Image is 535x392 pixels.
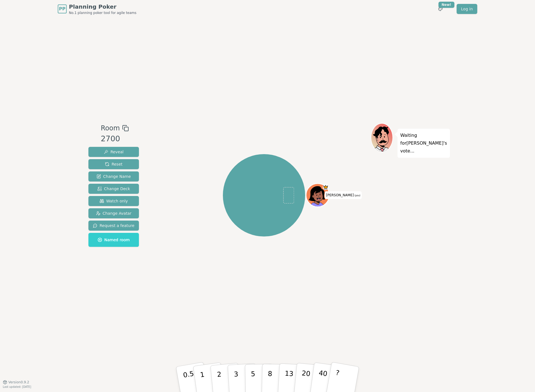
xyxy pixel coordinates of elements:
[3,385,31,388] span: Last updated: [DATE]
[104,149,124,155] span: Reveal
[8,380,29,384] span: Version 0.9.2
[101,123,120,133] span: Room
[354,194,360,197] span: (you)
[88,208,139,218] button: Change Avatar
[323,184,329,190] span: Tejal is the host
[93,223,134,228] span: Request a feature
[98,237,130,243] span: Named room
[88,147,139,157] button: Reveal
[69,3,136,11] span: Planning Poker
[101,133,129,145] div: 2700
[400,132,447,155] p: Waiting for [PERSON_NAME] 's vote...
[58,3,136,15] a: PPPlanning PokerNo.1 planning poker tool for agile teams
[307,184,329,206] button: Click to change your avatar
[96,211,132,216] span: Change Avatar
[88,184,139,194] button: Change Deck
[97,186,130,192] span: Change Deck
[3,380,29,384] button: Version0.9.2
[325,191,362,199] span: Click to change your name
[105,161,122,167] span: Reset
[457,4,477,14] a: Log in
[438,2,454,8] div: New!
[88,233,139,247] button: Named room
[88,196,139,206] button: Watch only
[88,171,139,181] button: Change Name
[69,11,136,15] span: No.1 planning poker tool for agile teams
[59,6,65,12] span: PP
[435,4,445,14] button: New!
[88,159,139,169] button: Reset
[88,221,139,231] button: Request a feature
[97,174,131,179] span: Change Name
[100,198,128,204] span: Watch only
